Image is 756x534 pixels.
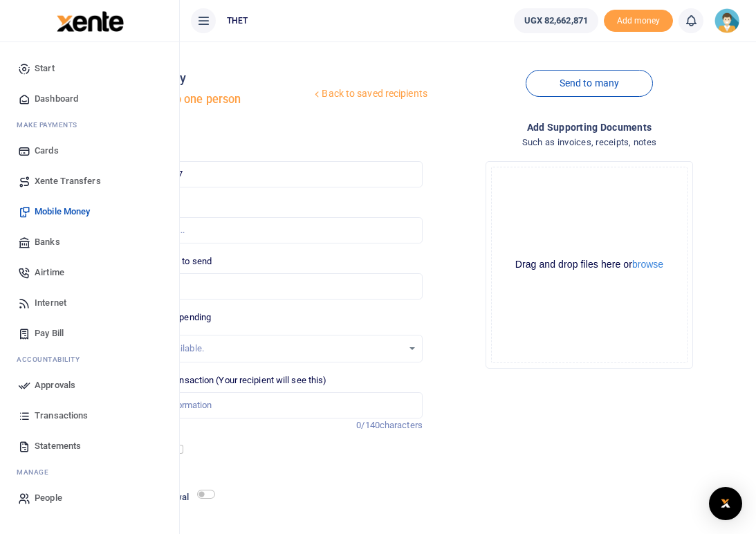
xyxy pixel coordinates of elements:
[35,144,59,158] span: Cards
[35,439,81,453] span: Statements
[11,431,168,461] a: Statements
[24,121,77,129] span: ake Payments
[714,8,745,33] a: profile-user
[11,136,168,166] a: Cards
[632,259,663,269] button: browse
[122,342,403,356] div: No options available.
[106,93,312,107] h5: Send money to one person
[11,227,168,257] a: Banks
[35,92,78,106] span: Dashboard
[24,468,49,476] span: anage
[11,370,168,400] a: Approvals
[111,273,423,300] input: UGX
[35,235,60,249] span: Banks
[434,120,745,135] h4: Add supporting Documents
[11,53,168,84] a: Start
[106,71,312,86] h4: Mobile money
[709,487,742,520] div: Open Intercom Messenger
[604,10,673,33] li: Toup your wallet
[311,82,428,107] a: Back to saved recipients
[35,409,88,423] span: Transactions
[35,62,55,75] span: Start
[35,296,66,310] span: Internet
[111,392,423,418] input: Enter extra information
[35,205,90,219] span: Mobile Money
[508,8,604,33] li: Wallet ballance
[221,15,253,27] span: THET
[35,378,75,392] span: Approvals
[434,135,745,150] h4: Such as invoices, receipts, notes
[111,217,423,243] input: Loading name...
[11,257,168,288] a: Airtime
[356,420,380,430] span: 0/140
[35,266,64,279] span: Airtime
[380,420,423,430] span: characters
[35,491,62,505] span: People
[11,349,168,370] li: Ac
[604,15,673,25] a: Add money
[11,318,168,349] a: Pay Bill
[11,288,168,318] a: Internet
[11,114,168,136] li: M
[11,461,168,483] li: M
[524,14,588,28] span: UGX 82,662,871
[11,196,168,227] a: Mobile Money
[11,84,168,114] a: Dashboard
[486,161,693,369] div: File Uploader
[492,258,687,271] div: Drag and drop files here or
[526,70,653,97] a: Send to many
[11,400,168,431] a: Transactions
[57,11,124,32] img: logo-large
[111,161,423,187] input: Enter phone number
[35,174,101,188] span: Xente Transfers
[35,326,64,340] span: Pay Bill
[514,8,598,33] a: UGX 82,662,871
[11,483,168,513] a: People
[111,374,327,387] label: Memo for this transaction (Your recipient will see this)
[604,10,673,33] span: Add money
[11,166,168,196] a: Xente Transfers
[27,356,80,363] span: countability
[714,8,739,33] img: profile-user
[55,15,124,26] a: logo-small logo-large logo-large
